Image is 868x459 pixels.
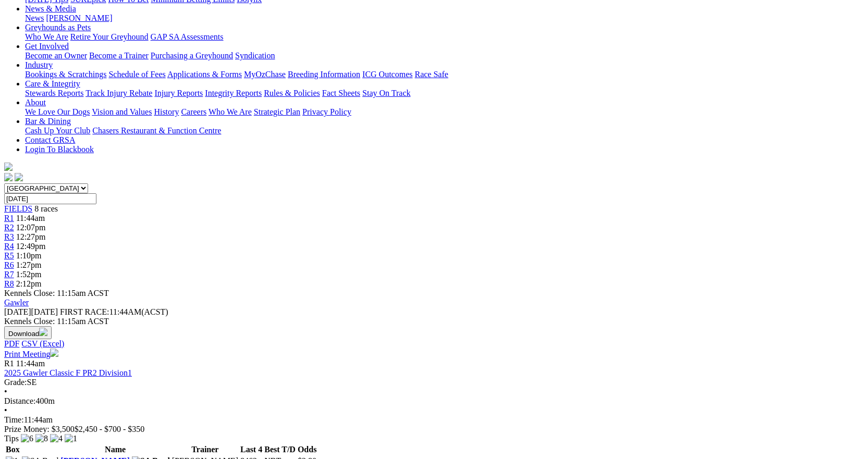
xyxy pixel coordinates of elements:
th: Odds [297,444,317,455]
span: FIELDS [4,204,32,213]
span: Kennels Close: 11:15am ACST [4,289,109,297]
div: Care & Integrity [25,89,864,98]
div: 11:44am [4,415,864,425]
span: R1 [4,359,14,368]
a: CSV (Excel) [21,339,64,348]
span: 12:27pm [16,232,46,241]
a: Gawler [4,298,29,307]
a: News [25,14,44,22]
a: Who We Are [209,107,252,116]
span: FIRST RACE: [60,307,109,316]
div: Industry [25,70,864,79]
span: 2:12pm [16,279,42,288]
th: Best T/D [264,444,296,455]
a: News & Media [25,4,76,13]
span: Distance: [4,396,35,405]
a: Print Meeting [4,350,58,358]
a: Cash Up Your Club [25,126,90,135]
button: Download [4,326,52,339]
a: Careers [181,107,206,116]
span: • [4,387,7,396]
span: R3 [4,232,14,241]
span: [DATE] [4,307,58,316]
span: 11:44AM(ACST) [60,307,168,316]
img: facebook.svg [4,173,13,181]
img: 4 [50,434,63,443]
img: 6 [21,434,33,443]
a: Bar & Dining [25,117,71,126]
a: Care & Integrity [25,79,80,88]
a: Applications & Forms [167,70,242,79]
img: download.svg [39,328,47,336]
span: [DATE] [4,307,31,316]
a: Who We Are [25,32,68,41]
a: Injury Reports [154,89,203,97]
span: Tips [4,434,19,443]
a: Integrity Reports [205,89,262,97]
a: ICG Outcomes [362,70,412,79]
span: R8 [4,279,14,288]
div: Bar & Dining [25,126,864,135]
span: R6 [4,260,14,269]
a: MyOzChase [244,70,286,79]
a: R5 [4,251,14,260]
a: R1 [4,214,14,222]
a: 2025 Gawler Classic F PR2 Division1 [4,368,132,377]
a: Rules & Policies [264,89,320,97]
a: [PERSON_NAME] [46,14,112,22]
a: Stay On Track [362,89,410,97]
a: Become a Trainer [89,51,149,60]
a: Privacy Policy [302,107,351,116]
a: Race Safe [414,70,448,79]
img: 1 [65,434,77,443]
span: 12:07pm [16,223,46,232]
a: Syndication [235,51,275,60]
img: printer.svg [50,349,58,357]
span: • [4,406,7,415]
span: 11:44am [16,214,45,222]
a: Stewards Reports [25,89,83,97]
a: Chasers Restaurant & Function Centre [92,126,221,135]
a: Login To Blackbook [25,145,94,154]
div: 400m [4,396,864,406]
a: R4 [4,242,14,251]
a: Purchasing a Greyhound [151,51,233,60]
div: Download [4,339,864,349]
a: We Love Our Dogs [25,107,90,116]
span: 1:10pm [16,251,42,260]
div: SE [4,378,864,387]
span: Time: [4,415,24,424]
span: 12:49pm [16,242,46,251]
a: GAP SA Assessments [151,32,224,41]
span: 1:27pm [16,260,42,269]
div: News & Media [25,14,864,23]
span: Grade: [4,378,27,387]
a: Greyhounds as Pets [25,23,91,32]
div: About [25,107,864,117]
a: Fact Sheets [322,89,360,97]
th: Last 4 [240,444,263,455]
a: Schedule of Fees [108,70,165,79]
span: Box [6,445,20,454]
a: R7 [4,270,14,279]
span: 11:44am [16,359,45,368]
a: Vision and Values [92,107,152,116]
a: Contact GRSA [25,135,75,144]
input: Select date [4,193,96,204]
img: 8 [35,434,48,443]
a: History [154,107,179,116]
th: Trainer [172,444,239,455]
a: PDF [4,339,19,348]
a: Industry [25,60,53,69]
a: Breeding Information [288,70,360,79]
th: Name [60,444,170,455]
a: Retire Your Greyhound [70,32,149,41]
span: 1:52pm [16,270,42,279]
a: R2 [4,223,14,232]
img: twitter.svg [15,173,23,181]
a: Track Injury Rebate [85,89,152,97]
div: Kennels Close: 11:15am ACST [4,317,864,326]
